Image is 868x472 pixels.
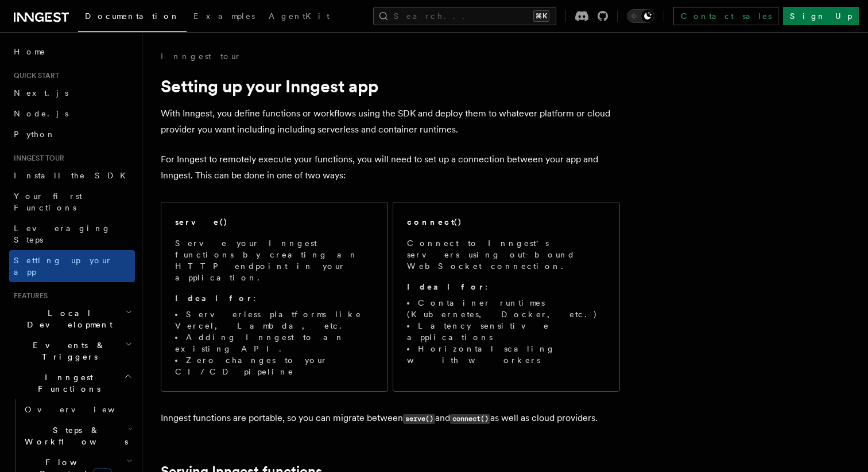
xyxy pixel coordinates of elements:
[9,335,135,367] button: Events & Triggers
[533,10,549,22] kbd: ⌘K
[161,76,620,96] h1: Setting up your Inngest app
[161,106,620,138] p: With Inngest, you define functions or workflows using the SDK and deploy them to whatever platfor...
[78,3,187,32] a: Documentation
[407,343,606,366] li: Horizontal scaling with workers
[407,281,606,292] p: :
[9,41,135,62] a: Home
[269,11,330,21] span: AgentKit
[373,7,556,25] button: Search...⌘K
[20,420,135,452] button: Steps & Workflows
[20,399,135,420] a: Overview
[403,414,435,424] code: serve()
[14,224,111,244] span: Leveraging Steps
[161,202,388,392] a: serve()Serve your Inngest functions by creating an HTTP endpoint in your application.Ideal for:Se...
[9,165,135,186] a: Install the SDK
[14,171,133,180] span: Install the SDK
[9,186,135,218] a: Your first Functions
[393,202,620,392] a: connect()Connect to Inngest's servers using out-bound WebSocket connection.Ideal for:Container ru...
[175,237,374,283] p: Serve your Inngest functions by creating an HTTP endpoint in your application.
[9,218,135,250] a: Leveraging Steps
[407,320,606,343] li: Latency sensitive applications
[14,192,82,212] span: Your first Functions
[9,103,135,124] a: Node.js
[14,130,56,139] span: Python
[673,7,778,25] a: Contact sales
[14,256,113,276] span: Setting up your app
[9,367,135,399] button: Inngest Functions
[175,309,374,331] li: Serverless platforms like Vercel, Lambda, etc.
[9,372,124,395] span: Inngest Functions
[161,50,241,62] a: Inngest tour
[175,294,253,303] strong: Ideal for
[14,46,46,57] span: Home
[175,216,228,228] h2: serve()
[407,297,606,320] li: Container runtimes (Kubernetes, Docker, etc.)
[407,237,606,272] p: Connect to Inngest's servers using out-bound WebSocket connection.
[161,151,620,184] p: For Inngest to remotely execute your functions, you will need to set up a connection between your...
[9,291,48,301] span: Features
[9,83,135,103] a: Next.js
[9,303,135,335] button: Local Development
[25,405,143,414] span: Overview
[193,11,255,21] span: Examples
[262,3,336,31] a: AgentKit
[187,3,262,31] a: Examples
[85,11,180,21] span: Documentation
[175,292,374,304] p: :
[20,424,128,447] span: Steps & Workflows
[14,88,68,97] span: Next.js
[9,154,64,163] span: Inngest tour
[14,109,68,118] span: Node.js
[627,9,654,23] button: Toggle dark mode
[161,410,620,427] p: Inngest functions are portable, so you can migrate between and as well as cloud providers.
[407,282,485,291] strong: Ideal for
[9,250,135,282] a: Setting up your app
[175,331,374,354] li: Adding Inngest to an existing API.
[9,71,59,80] span: Quick start
[450,414,490,424] code: connect()
[9,124,135,145] a: Python
[783,7,859,25] a: Sign Up
[175,354,374,377] li: Zero changes to your CI/CD pipeline
[9,307,125,330] span: Local Development
[9,340,125,362] span: Events & Triggers
[407,216,462,228] h2: connect()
